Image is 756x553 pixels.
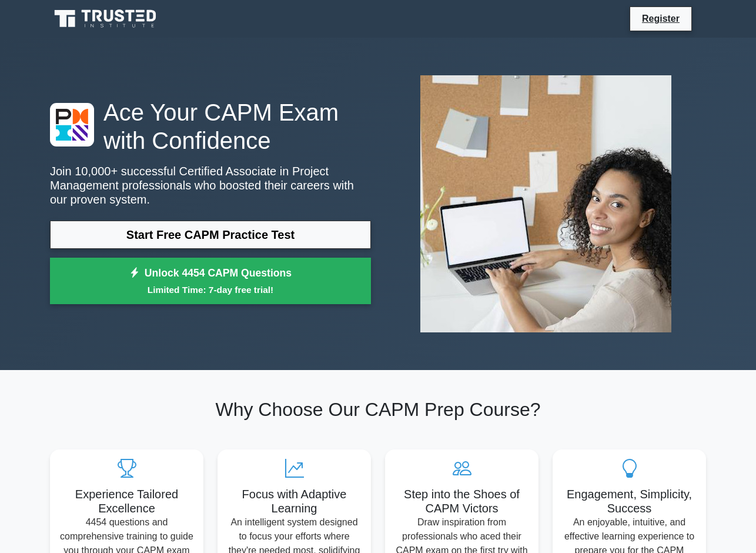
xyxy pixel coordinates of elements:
[59,487,194,515] h5: Experience Tailored Excellence
[65,283,356,297] small: Limited Time: 7-day free trial!
[50,164,371,206] p: Join 10,000+ successful Certified Associate in Project Management professionals who boosted their...
[635,11,687,26] a: Register
[50,221,371,249] a: Start Free CAPM Practice Test
[227,487,362,515] h5: Focus with Adaptive Learning
[562,487,697,515] h5: Engagement, Simplicity, Success
[50,258,371,305] a: Unlock 4454 CAPM QuestionsLimited Time: 7-day free trial!
[394,487,529,515] h5: Step into the Shoes of CAPM Victors
[50,98,371,155] h1: Ace Your CAPM Exam with Confidence
[50,398,706,421] h2: Why Choose Our CAPM Prep Course?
